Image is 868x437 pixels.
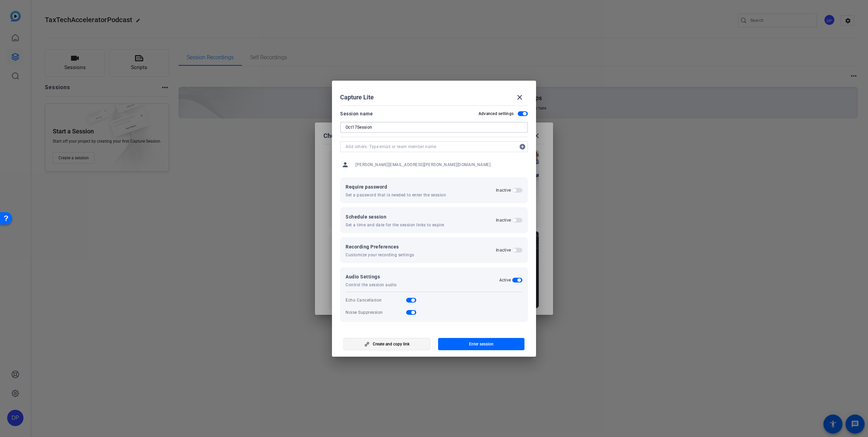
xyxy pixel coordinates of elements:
h2: Active [499,277,511,283]
mat-icon: close [516,93,524,101]
span: Create and copy link [373,341,410,347]
div: Noise Suppression [346,310,383,315]
span: Recording Preferences [346,243,414,251]
span: Enter session [469,341,494,347]
button: Create and copy link [344,338,430,350]
button: Enter session [438,338,525,350]
input: Add others: Type email or team member name [346,143,516,151]
span: Control the session audio [346,282,397,288]
h2: Advanced settings [479,111,514,116]
span: Require password [346,183,446,191]
div: Echo Cancellation [346,297,382,303]
button: Add [517,141,528,152]
input: Enter Session Name [346,123,522,131]
h2: Inactive [496,217,511,223]
span: Set a time and date for the session links to expire [346,222,444,228]
mat-icon: add_circle [517,141,528,152]
span: Customize your recording settings [346,252,414,258]
mat-icon: person [340,160,350,170]
h2: Inactive [496,188,511,193]
span: Schedule session [346,213,444,221]
span: Set a password that is needed to enter the session [346,192,446,198]
span: [PERSON_NAME][EMAIL_ADDRESS][PERSON_NAME][DOMAIN_NAME] [355,162,490,167]
div: Capture Lite [340,89,528,106]
div: Session name [340,110,373,118]
h2: Inactive [496,247,511,253]
span: Audio Settings [346,273,397,281]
